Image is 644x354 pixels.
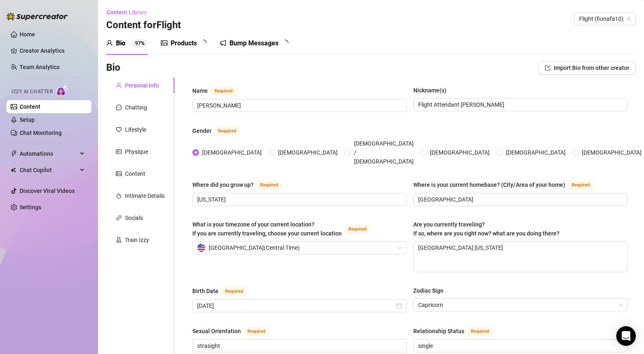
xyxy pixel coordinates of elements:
span: Chat Copilot [20,164,78,177]
div: Content [125,169,145,178]
div: Chatting [125,103,147,112]
a: Team Analytics [20,64,60,70]
div: Socials [125,213,143,222]
span: user [116,83,122,88]
div: Relationship Status [413,327,464,336]
span: Izzy AI Chatter [11,88,53,96]
span: user [106,40,113,46]
div: Zodiac Sign [413,286,443,295]
span: Import Bio from other creator [554,65,629,71]
div: Personal Info [125,81,159,90]
span: idcard [116,149,122,155]
span: notification [220,40,226,46]
span: Automations [20,147,78,160]
div: Lifestyle [125,125,146,134]
div: Where is your current homebase? (City/Area of your home) [413,180,565,189]
a: Settings [20,204,41,211]
span: Content Library [107,9,147,16]
span: experiment [116,237,122,243]
div: Gender [192,126,212,135]
span: fire [116,193,122,199]
span: Required [222,287,246,296]
span: [DEMOGRAPHIC_DATA] [427,148,493,157]
span: loading [199,38,208,47]
input: Name [197,101,400,110]
input: Nickname(s) [418,100,621,109]
div: Birth Date [192,287,218,296]
div: Physique [125,147,148,156]
a: Discover Viral Videos [20,188,75,194]
span: Required [257,181,281,190]
a: Setup [20,117,35,123]
span: Required [215,127,239,136]
a: Creator Analytics [20,44,85,57]
span: Are you currently traveling? If so, where are you right now? what are you doing there? [413,221,559,237]
label: Where is your current homebase? (City/Area of your home) [413,180,602,190]
h3: Content for Flight [106,19,181,32]
div: Nickname(s) [413,86,446,95]
span: thunderbolt [11,150,17,157]
span: Capricorn [418,299,623,311]
a: Home [20,31,35,38]
sup: 97% [132,39,148,47]
label: Name [192,86,245,96]
input: Sexual Orientation [197,341,400,350]
span: [DEMOGRAPHIC_DATA] [199,148,265,157]
span: message [116,105,122,110]
label: Relationship Status [413,326,501,336]
textarea: [GEOGRAPHIC_DATA] [US_STATE] [414,242,627,272]
span: picture [161,40,167,46]
a: Content [20,103,40,110]
input: Where did you grow up? [197,195,400,204]
img: us [197,244,205,252]
span: link [116,215,122,221]
span: import [545,65,550,71]
span: [DEMOGRAPHIC_DATA] [275,148,341,157]
div: Sexual Orientation [192,327,241,336]
div: Products [171,38,197,48]
span: Flight (fionafa10) [579,13,631,25]
span: Required [244,327,269,336]
label: Nickname(s) [413,86,452,95]
span: picture [116,171,122,177]
button: Import Bio from other creator [538,61,636,74]
h3: Bio [106,61,120,74]
div: Bio [116,38,125,48]
label: Birth Date [192,286,255,296]
input: Birth Date [197,301,394,310]
img: Chat Copilot [11,167,16,173]
label: Zodiac Sign [413,286,449,295]
span: Required [345,225,370,234]
input: Where is your current homebase? (City/Area of your home) [418,195,621,204]
div: Bump Messages [230,38,279,48]
span: heart [116,127,122,132]
span: Required [468,327,492,336]
div: Train Izzy [125,235,149,244]
span: What is your timezone of your current location? If you are currently traveling, choose your curre... [192,221,342,237]
span: Required [211,87,236,96]
a: Chat Monitoring [20,130,62,136]
img: logo-BBDzfeDw.svg [7,12,68,20]
div: Open Intercom Messenger [616,326,636,346]
div: Intimate Details [125,191,165,200]
span: [GEOGRAPHIC_DATA] ( Central Time ) [209,242,300,254]
button: Content Library [106,6,154,19]
label: Where did you grow up? [192,180,290,190]
div: Where did you grow up? [192,180,254,189]
span: loading [281,38,290,47]
span: [DEMOGRAPHIC_DATA] / [DEMOGRAPHIC_DATA] [351,139,417,166]
span: [DEMOGRAPHIC_DATA] [503,148,569,157]
span: team [626,16,631,21]
span: Required [568,181,593,190]
input: Relationship Status [418,341,621,350]
label: Gender [192,126,248,136]
label: Sexual Orientation [192,326,278,336]
div: Name [192,86,208,95]
img: AI Chatter [56,85,69,96]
